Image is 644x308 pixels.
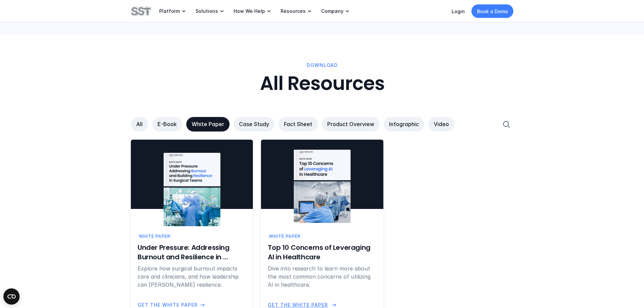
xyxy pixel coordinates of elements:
p: Video [434,121,449,128]
p: How We Help [234,8,265,14]
p: Solutions [195,8,218,14]
p: Resources [281,8,306,14]
p: Case Study [239,121,269,128]
p: download [307,62,338,69]
p: Explore how surgical burnout impacts care and clinicians, and how leadership can [PERSON_NAME] re... [138,264,246,289]
p: Fact Sheet [284,121,312,128]
p: E-Book [158,121,177,128]
p: Company [321,8,343,14]
p: Platform [159,8,180,14]
p: Product Overview [327,121,374,128]
img: Top 10 Concerns of Leveraging AI in Healthcare white paper cover [293,150,350,223]
p: All [136,121,143,128]
p: White Paper [192,121,224,128]
button: Search Icon [499,117,514,132]
h6: Top 10 Concerns of Leveraging AI in Healthcare [268,243,376,262]
p: White Paper [269,233,301,239]
img: Under Pressure: Addressing Burnout and Resilience in Surgical Teams white paper cover [163,153,220,226]
img: SST logo [131,5,151,17]
h6: Under Pressure: Addressing Burnout and Resilience in Surgical Teams [138,243,246,262]
p: Dive into research to learn more about the most common concerns of utilizing AI in healthcare. [268,264,376,289]
button: Open CMP widget [3,288,20,305]
p: Book a Demo [477,8,508,15]
p: Infographic [389,121,419,128]
h2: All Resources [260,73,384,95]
a: Book a Demo [472,4,514,18]
a: Login [452,8,465,14]
p: White Paper [139,233,170,239]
